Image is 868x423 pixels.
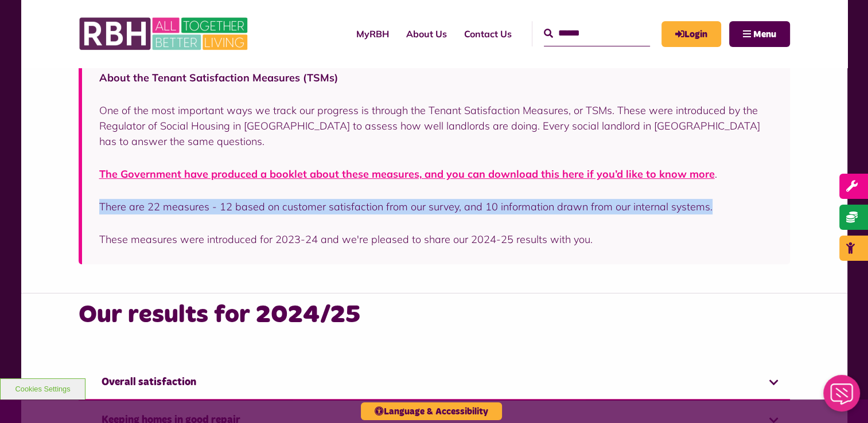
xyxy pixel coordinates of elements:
[753,30,776,39] span: Menu
[99,71,338,84] strong: About the Tenant Satisfaction Measures (TSMs)
[361,402,502,420] button: Language & Accessibility
[99,199,773,214] p: There are 22 measures - 12 based on customer satisfaction from our survey, and 10 information dra...
[348,18,398,49] a: MyRBH
[79,299,790,331] h3: Our results for 2024/25
[79,11,251,56] img: RBH
[456,18,520,49] a: Contact Us
[99,232,773,247] p: These measures were introduced for 2023-24 and we're pleased to share our 2024-25 results with you.
[99,103,773,149] p: One of the most important ways we track our progress is through the Tenant Satisfaction Measures,...
[816,371,868,423] iframe: Netcall Web Assistant for live chat
[661,21,721,47] a: MyRBH
[398,18,456,49] a: About Us
[729,21,790,47] button: Navigation
[79,366,790,401] a: Overall satisfaction
[99,166,773,182] p: .
[99,167,715,181] a: The Government have produced a booklet about these measures, and you can download this here if yo...
[544,21,650,46] input: Search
